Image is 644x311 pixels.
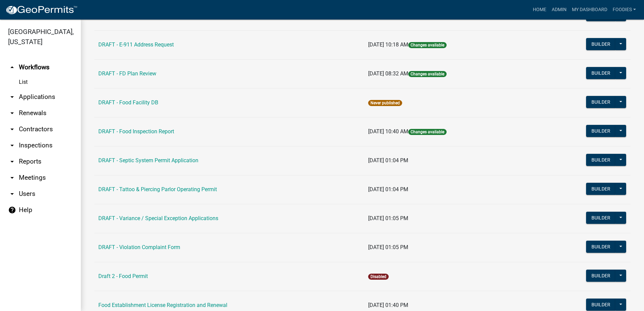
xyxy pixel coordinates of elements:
a: Draft 2 - Food Permit [98,273,148,279]
a: DRAFT - FD Plan Review [98,70,156,77]
button: Builder [586,67,616,79]
button: Builder [586,154,616,166]
span: [DATE] 01:05 PM [368,244,408,250]
i: arrow_drop_down [8,190,16,198]
a: Food Establishment License Registration and Renewal [98,302,227,308]
span: [DATE] 10:40 AM [368,128,408,135]
i: arrow_drop_down [8,93,16,101]
a: DRAFT - Tattoo & Piercing Parlor Operating Permit [98,186,217,193]
span: [DATE] 08:32 AM [368,70,408,77]
span: Never published [368,100,402,106]
button: Builder [586,299,616,311]
span: [DATE] 01:05 PM [368,215,408,221]
i: arrow_drop_down [8,125,16,133]
a: Foodies [610,3,639,16]
button: Builder [586,241,616,253]
span: [DATE] 01:04 PM [368,157,408,164]
a: DRAFT - Food Facility DB [98,99,158,106]
a: Home [530,3,549,16]
a: DRAFT - Variance / Special Exception Applications [98,215,218,221]
i: arrow_drop_down [8,158,16,166]
span: Changes available [408,71,447,77]
span: [DATE] 01:40 PM [368,302,408,308]
i: arrow_drop_down [8,174,16,182]
button: Builder [586,212,616,224]
button: Builder [586,9,616,21]
span: [DATE] 01:04 PM [368,186,408,193]
i: arrow_drop_down [8,109,16,117]
i: arrow_drop_down [8,141,16,149]
a: DRAFT - E-911 Address Request [98,41,174,48]
a: Admin [549,3,569,16]
a: DRAFT - Food Inspection Report [98,128,174,135]
i: help [8,206,16,214]
button: Builder [586,38,616,50]
button: Builder [586,96,616,108]
a: My Dashboard [569,3,610,16]
button: Builder [586,125,616,137]
span: Changes available [408,42,447,48]
span: [DATE] 10:18 AM [368,41,408,48]
button: Builder [586,270,616,282]
button: Builder [586,183,616,195]
span: Disabled [368,274,389,280]
span: Changes available [408,129,447,135]
i: arrow_drop_up [8,63,16,71]
a: DRAFT - Septic System Permit Application [98,157,198,164]
a: DRAFT - Violation Complaint Form [98,244,180,250]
